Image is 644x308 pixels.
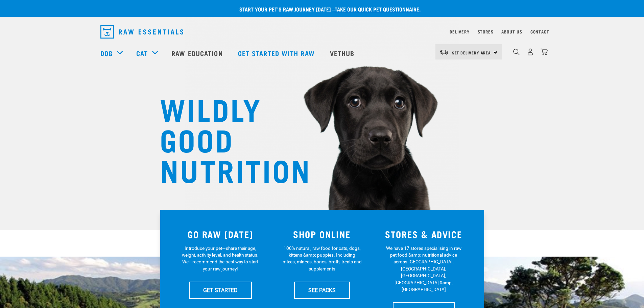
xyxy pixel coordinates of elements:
[377,229,471,239] h3: STORES & ADVICE
[527,48,534,55] img: user.png
[136,48,148,58] a: Cat
[174,229,267,239] h3: GO RAW [DATE]
[335,7,421,10] a: take our quick pet questionnaire.
[95,22,549,41] nav: dropdown navigation
[541,48,548,55] img: home-icon@2x.png
[160,93,295,184] h1: WILDLY GOOD NUTRITION
[231,40,323,67] a: Get started with Raw
[439,49,449,55] img: van-moving.png
[384,245,463,293] p: We have 17 stores specialising in raw pet food &amp; nutritional advice across [GEOGRAPHIC_DATA],...
[189,282,252,299] a: GET STARTED
[478,30,494,33] a: Stores
[450,30,469,33] a: Delivery
[530,30,549,33] a: Contact
[275,229,369,239] h3: SHOP ONLINE
[452,51,491,54] span: Set Delivery Area
[165,40,231,67] a: Raw Education
[323,40,363,67] a: Vethub
[294,282,350,299] a: SEE PACKS
[181,245,260,273] p: Introduce your pet—share their age, weight, activity level, and health status. We'll recommend th...
[100,25,183,39] img: Raw Essentials Logo
[501,30,522,33] a: About Us
[100,48,113,58] a: Dog
[282,245,362,273] p: 100% natural, raw food for cats, dogs, kittens &amp; puppies. Including mixes, minces, bones, bro...
[513,49,520,55] img: home-icon-1@2x.png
